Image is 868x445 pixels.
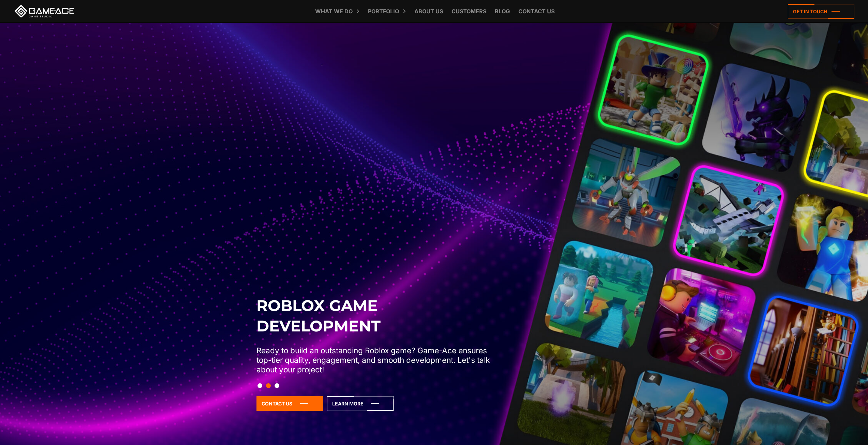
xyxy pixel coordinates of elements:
a: Get in touch [788,4,854,19]
h2: Roblox Game Development [256,295,495,336]
p: Ready to build an outstanding Roblox game? Game-Ace ensures top-tier quality, engagement, and smo... [256,346,495,374]
a: Contact Us [256,396,323,411]
button: Slide 1 [258,380,262,391]
a: Learn More [327,396,394,411]
button: Slide 3 [275,380,279,391]
button: Slide 2 [266,380,271,391]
